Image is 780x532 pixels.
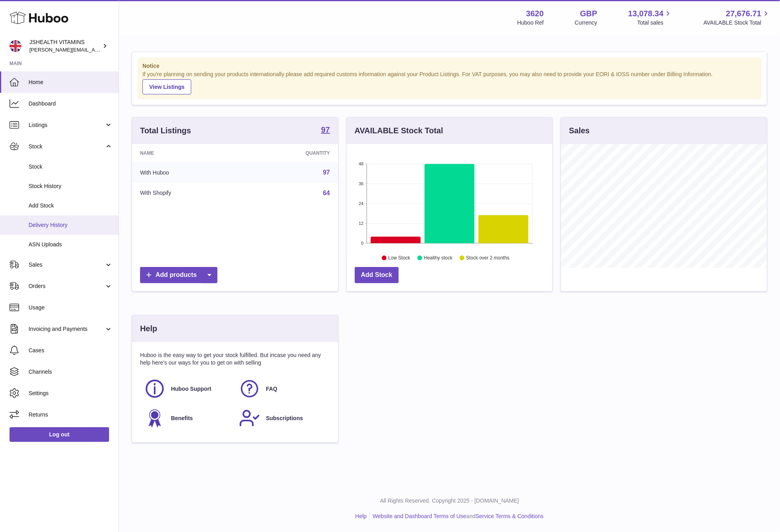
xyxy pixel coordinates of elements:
[29,121,104,129] span: Listings
[140,267,217,283] a: Add products
[140,351,330,367] p: Huboo is the easy way to get your stock fulfilled. But incase you need any help here's our ways f...
[476,513,544,519] a: Service Terms & Conditions
[243,144,338,162] th: Quantity
[29,163,113,171] span: Stock
[266,385,277,393] span: FAQ
[370,513,544,520] li: and
[321,126,330,134] strong: 97
[29,100,113,108] span: Dashboard
[29,304,113,311] span: Usage
[132,183,243,204] td: With Shopify
[29,241,113,248] span: ASN Uploads
[29,143,104,150] span: Stock
[703,8,770,27] a: 27,676.71 AVAILABLE Stock Total
[355,125,443,136] h3: AVAILABLE Stock Total
[726,8,761,19] span: 27,676.71
[29,182,113,190] span: Stock History
[323,190,330,196] a: 64
[703,19,770,27] span: AVAILABLE Stock Total
[29,390,113,397] span: Settings
[29,202,113,209] span: Add Stock
[359,181,363,186] text: 36
[628,8,672,27] a: 13,078.34 Total sales
[142,71,757,94] div: If you're planning on sending your products internationally please add required customs informati...
[361,241,363,246] text: 0
[29,261,104,269] span: Sales
[29,38,101,54] div: JSHEALTH VITAMINS
[132,144,243,162] th: Name
[628,8,663,19] span: 13,078.34
[575,19,597,27] div: Currency
[144,407,231,429] a: Benefits
[29,325,104,333] span: Invoicing and Payments
[29,221,113,229] span: Delivery History
[171,415,193,422] span: Benefits
[239,407,326,429] a: Subscriptions
[10,40,21,52] img: francesca@jshealthvitamins.com
[142,79,191,94] a: View Listings
[125,497,774,505] p: All Rights Reserved. Copyright 2025 - [DOMAIN_NAME]
[29,347,113,354] span: Cases
[140,125,191,136] h3: Total Listings
[29,46,159,53] span: [PERSON_NAME][EMAIL_ADDRESS][DOMAIN_NAME]
[424,255,453,261] text: Healthy stock
[29,368,113,376] span: Channels
[29,282,104,290] span: Orders
[388,255,411,261] text: Low Stock
[373,513,466,519] a: Website and Dashboard Terms of Use
[29,79,113,86] span: Home
[323,169,330,176] a: 97
[355,267,399,283] a: Add Stock
[359,221,363,226] text: 12
[140,323,157,334] h3: Help
[517,19,544,27] div: Huboo Ref
[359,201,363,206] text: 24
[29,411,113,419] span: Returns
[132,162,243,183] td: With Huboo
[144,378,231,399] a: Huboo Support
[142,62,757,70] strong: Notice
[321,126,330,135] a: 97
[580,8,597,19] strong: GBP
[266,415,303,422] span: Subscriptions
[239,378,326,399] a: FAQ
[10,427,109,442] a: Log out
[171,385,211,393] span: Huboo Support
[526,8,544,19] strong: 3620
[569,125,590,136] h3: Sales
[359,161,363,166] text: 48
[637,19,672,27] span: Total sales
[355,513,367,519] a: Help
[466,255,509,261] text: Stock over 2 months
